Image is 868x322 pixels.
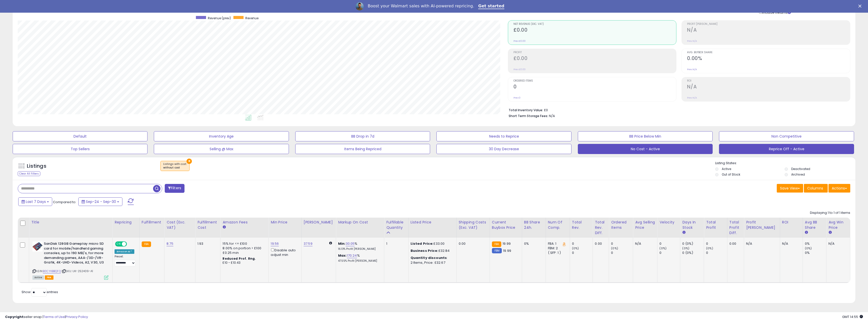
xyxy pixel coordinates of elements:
[356,2,364,10] img: Profile image for Adrian
[578,131,713,141] button: BB Price Below Min
[513,27,676,34] h2: £0.00
[513,51,676,54] span: Profit
[13,131,147,141] button: Default
[791,172,805,177] label: Archived
[197,241,216,246] div: 1.93
[746,220,778,230] div: Profit [PERSON_NAME]
[578,144,713,154] button: No Cost - Active
[154,131,289,141] button: Inventory Age
[524,220,544,230] div: BB Share 24h.
[271,241,279,246] a: 19.56
[208,16,231,20] span: Revenue (prev)
[572,241,593,246] div: 0
[197,220,218,230] div: Fulfillment Cost
[45,275,53,280] span: FBA
[115,220,137,225] div: Repricing
[828,184,850,193] button: Actions
[611,241,633,246] div: 0
[611,220,631,230] div: Ordered Items
[513,55,676,62] h2: £0.00
[411,220,454,225] div: Listed Price
[411,249,453,253] div: £32.84
[66,314,88,319] a: Privacy Policy
[32,241,43,252] img: 41OeXXoVaTL._SL40_.jpg
[27,163,46,170] h5: Listings
[503,241,511,246] span: 19.99
[805,241,826,246] div: 0%
[492,220,520,230] div: Current Buybox Price
[513,68,526,71] small: Prev: £0.00
[5,314,24,319] strong: Copyright
[807,186,823,191] span: Columns
[436,131,571,141] button: Needs to Reprice
[5,315,88,319] div: seller snap | |
[411,241,434,246] b: Listed Price:
[338,259,380,263] p: 47.55% Profit [PERSON_NAME]
[86,199,116,204] span: Sep-24 - Sep-30
[706,241,727,246] div: 0
[722,167,731,171] label: Active
[635,241,653,246] div: N/A
[524,241,542,246] div: 0%
[782,241,799,246] div: N/A
[304,220,334,225] div: [PERSON_NAME]
[368,4,474,9] div: Boost your Walmart sales with AI-powered repricing.
[163,166,187,169] div: without cost
[687,80,850,82] span: ROI
[116,242,122,246] span: ON
[805,230,808,235] small: Avg BB Share.
[682,246,689,250] small: (0%)
[572,220,590,230] div: Total Rev.
[503,248,511,253] span: 19.99
[572,251,593,255] div: 0
[26,199,46,204] span: Last 7 Days
[513,84,676,91] h2: 0
[611,251,633,255] div: 0
[659,241,680,246] div: 0
[595,241,605,246] div: 0.00
[842,314,863,319] span: 2025-10-8 14:55 GMT
[548,246,566,251] div: FBM: 2
[411,255,447,260] b: Quantity discounts
[513,23,676,26] span: Net Revenue (Exc. VAT)
[223,220,266,225] div: Amazon Fees
[782,220,801,225] div: ROI
[115,249,134,254] div: Amazon AI *
[154,144,289,154] button: Selling @ Max
[509,107,846,113] li: £0
[13,144,147,154] button: Top Sellers
[18,197,52,206] button: Last 7 Days
[810,211,850,215] div: Displaying 1 to 1 of 1 items
[346,241,355,246] a: 30.05
[22,290,58,294] span: Show: entries
[336,218,384,238] th: The percentage added to the cost of goods (COGS) that forms the calculator for Min & Max prices.
[719,131,854,141] button: Non Competitive
[513,96,521,99] small: Prev: 0
[635,220,655,230] div: Avg Selling Price
[411,256,453,260] div: :
[682,220,702,230] div: Days In Stock
[223,261,265,265] div: £10 - £10.43
[295,144,430,154] button: Items Being Repriced
[828,230,832,235] small: Avg Win Price.
[687,96,697,99] small: Prev: N/A
[611,246,618,250] small: (0%)
[338,241,346,246] b: Min:
[223,251,265,255] div: £0.25 min
[492,241,501,247] small: FBA
[411,241,453,246] div: £33.00
[478,4,504,9] a: Get started
[187,159,192,164] button: ×
[167,220,193,230] div: Cost (Exc. VAT)
[492,248,502,253] small: FBM
[223,246,265,251] div: 8.00% on portion > £100
[295,131,430,141] button: BB Drop in 7d
[687,27,850,34] h2: N/A
[548,220,568,230] div: Num of Comp.
[682,241,704,246] div: 0 (0%)
[706,251,727,255] div: 0
[459,241,486,246] div: 0.00
[659,220,678,225] div: Velocity
[509,108,543,112] b: Total Inventory Value:
[165,184,184,193] button: Filters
